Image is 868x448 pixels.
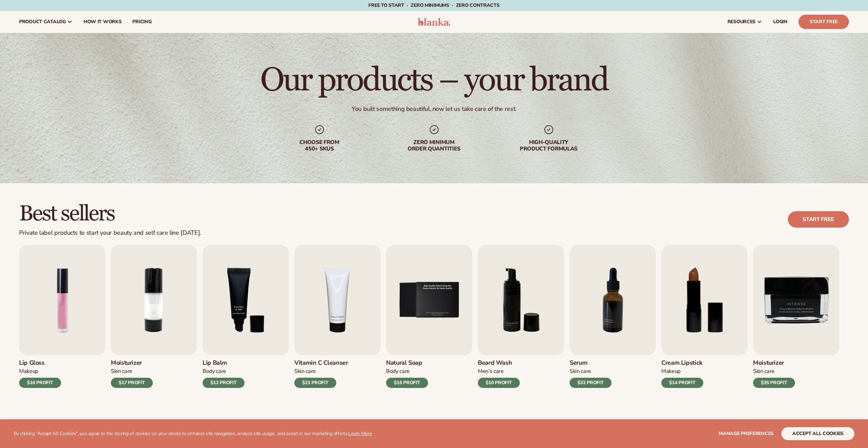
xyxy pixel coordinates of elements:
span: LOGIN [773,19,788,25]
span: How It Works [84,19,122,25]
h1: Our products – your brand [260,64,608,97]
p: By clicking "Accept All Cookies", you agree to the storing of cookies on your device to enhance s... [14,431,372,437]
div: $10 PROFIT [478,378,520,388]
div: Body Care [386,368,428,375]
a: 8 / 9 [661,245,748,388]
span: Free to start · ZERO minimums · ZERO contracts [368,2,499,9]
button: Manage preferences [719,427,774,440]
div: Skin Care [753,368,795,375]
a: 5 / 9 [386,245,472,388]
a: Learn More [348,430,371,437]
img: logo [418,18,450,26]
span: pricing [132,19,151,25]
div: Zero minimum order quantities [391,139,478,152]
h3: Moisturizer [111,359,153,367]
span: product catalog [19,19,66,25]
h3: Serum [570,359,612,367]
div: $35 PROFIT [753,378,795,388]
div: Skin Care [294,368,348,375]
span: resources [727,19,755,25]
a: 6 / 9 [478,245,564,388]
h3: Cream Lipstick [661,359,703,367]
div: $21 PROFIT [294,378,336,388]
div: $15 PROFIT [386,378,428,388]
h3: Moisturizer [753,359,795,367]
h3: Natural Soap [386,359,428,367]
div: Body Care [203,368,245,375]
div: Makeup [661,368,703,375]
a: LOGIN [768,11,793,33]
a: 3 / 9 [203,245,289,388]
a: 7 / 9 [570,245,656,388]
div: $32 PROFIT [570,378,612,388]
div: Choose from 450+ Skus [276,139,363,152]
div: Private label products to start your beauty and self care line [DATE]. [19,229,201,237]
a: 4 / 9 [294,245,381,388]
div: $16 PROFIT [19,378,61,388]
div: Skin Care [570,368,612,375]
div: $17 PROFIT [111,378,153,388]
div: Men’s Care [478,368,520,375]
div: You built something beautiful, now let us take care of the rest. [352,105,516,113]
h3: Lip Balm [203,359,245,367]
div: Skin Care [111,368,153,375]
h2: Best sellers [19,202,201,225]
a: 9 / 9 [753,245,839,388]
a: How It Works [78,11,127,33]
h3: Beard Wash [478,359,520,367]
a: 2 / 9 [111,245,197,388]
span: Manage preferences [719,430,774,437]
h3: Vitamin C Cleanser [294,359,348,367]
a: Start Free [798,15,849,29]
div: $14 PROFIT [661,378,703,388]
a: Start free [788,211,849,228]
button: accept all cookies [781,427,854,440]
h3: Lip Gloss [19,359,61,367]
a: resources [722,11,768,33]
div: High-quality product formulas [505,139,592,152]
a: pricing [127,11,157,33]
a: 1 / 9 [19,245,105,388]
div: $12 PROFIT [203,378,245,388]
a: product catalog [14,11,78,33]
div: Makeup [19,368,61,375]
